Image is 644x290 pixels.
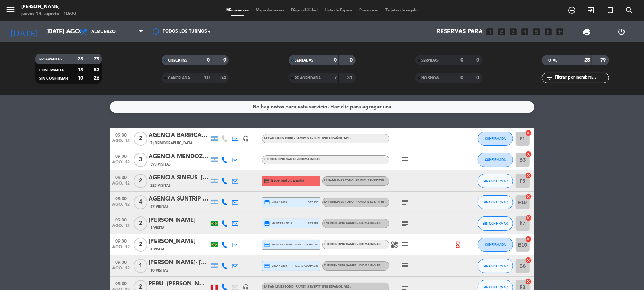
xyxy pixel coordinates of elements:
[151,246,165,252] span: 1 Visita
[509,27,518,36] i: looks_3
[264,285,351,288] span: La Familia es Todo - Family is Everything Español
[151,162,171,167] span: 393 Visitas
[334,58,337,63] strong: 0
[582,28,591,36] span: print
[343,137,351,140] span: , ARS .
[149,173,209,182] div: AGENCIA SINEUS -[PERSON_NAME]
[617,28,626,36] i: power_settings_new
[288,8,321,12] span: Disponibilidad
[525,129,532,137] i: cancel
[264,199,271,205] i: credit_card
[264,158,321,161] span: The Blending Games - Idioma Ingles
[253,103,391,111] div: No hay notas para este servicio. Haz clic para agregar una
[5,24,43,40] i: [DATE]
[324,243,381,246] span: The Blending Games - Idioma Ingles
[112,130,130,139] span: 09:30
[532,27,541,36] i: looks_5
[324,264,381,267] span: The Blending Games - Idioma Ingles
[520,27,529,36] i: looks_4
[5,4,16,15] i: menu
[112,237,130,245] span: 09:30
[77,68,83,72] strong: 18
[460,75,463,80] strong: 0
[324,179,403,182] span: La Familia es Todo - Family is Everything Español
[308,200,318,204] span: stripe
[390,240,399,249] i: healing
[460,58,463,63] strong: 0
[223,8,252,12] span: Mis reservas
[525,257,532,264] i: cancel
[525,193,532,200] i: cancel
[324,222,381,225] span: The Blending Games - Idioma Ingles
[112,258,130,266] span: 09:30
[94,57,101,62] strong: 79
[149,131,209,140] div: AGENCIA BARRICA TOURS- [PERSON_NAME][GEOGRAPHIC_DATA]
[149,258,209,267] div: [PERSON_NAME]- [PERSON_NAME]
[21,4,76,11] div: [PERSON_NAME]
[476,75,481,80] strong: 0
[112,224,130,232] span: ago. 12
[94,76,101,81] strong: 26
[39,69,64,72] span: CONFIRMADA
[207,58,210,63] strong: 0
[295,242,318,247] span: mercadopago
[134,195,147,209] span: 4
[134,238,147,252] span: 2
[401,262,410,270] i: subject
[112,181,130,189] span: ago. 12
[134,259,147,273] span: 1
[401,156,410,164] i: subject
[295,59,314,62] span: SENTADAS
[149,279,209,289] div: PERU- [PERSON_NAME]
[21,11,76,18] div: jueves 14. agosto - 10:00
[112,266,130,274] span: ago. 12
[604,21,639,42] div: LOG OUT
[264,199,287,205] span: visa * 7609
[324,201,403,203] span: La Familia es Todo - Family is Everything Español
[39,77,68,80] span: SIN CONFIRMAR
[476,58,481,63] strong: 0
[134,153,147,167] span: 3
[264,137,351,140] span: La Familia es Todo - Family is Everything Español
[112,152,130,160] span: 09:30
[66,28,74,36] i: arrow_drop_down
[587,6,595,14] i: exit_to_app
[483,264,508,268] span: SIN CONFIRMAR
[204,75,210,80] strong: 10
[112,245,130,253] span: ago. 12
[91,29,116,34] span: Almuerzo
[544,27,553,36] i: looks_6
[134,174,147,188] span: 2
[436,29,483,35] span: Reservas para
[252,8,288,12] span: Mapa de mesas
[606,6,614,14] i: turned_in_not
[483,200,508,204] span: SIN CONFIRMAR
[525,214,532,221] i: cancel
[545,74,554,82] i: filter_list
[321,8,356,12] span: Lista de Espera
[223,58,227,63] strong: 0
[168,76,190,80] span: CANCELADA
[568,6,576,14] i: add_circle_outline
[308,221,318,226] span: stripe
[94,68,101,72] strong: 53
[151,140,194,146] span: 7 [DEMOGRAPHIC_DATA]
[149,237,209,246] div: [PERSON_NAME]
[478,259,513,273] button: SIN CONFIRMAR
[555,27,564,36] i: add_box
[112,202,130,210] span: ago. 12
[343,285,351,288] span: , ARS .
[382,8,421,12] span: Tarjetas de regalo
[350,58,354,63] strong: 0
[151,204,169,210] span: 47 Visitas
[264,242,293,248] span: master * 6708
[151,268,169,273] span: 10 Visitas
[112,173,130,181] span: 09:30
[497,27,506,36] i: looks_two
[454,241,462,249] i: hourglass_empty
[401,198,410,207] i: subject
[77,57,83,62] strong: 28
[264,263,287,269] span: visa * 0210
[134,216,147,231] span: 2
[334,75,337,80] strong: 7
